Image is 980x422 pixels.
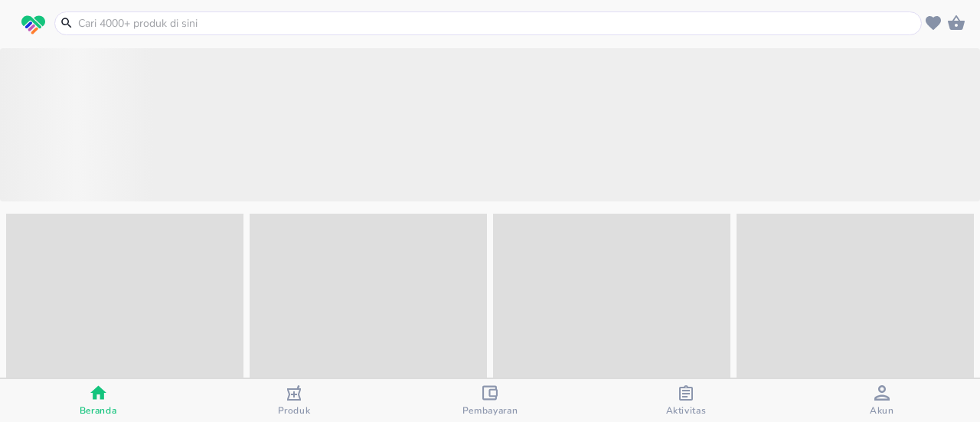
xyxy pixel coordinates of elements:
[278,404,311,417] span: Produk
[588,379,784,422] button: Aktivitas
[870,404,894,417] span: Akun
[77,15,918,31] input: Cari 4000+ produk di sini
[196,379,392,422] button: Produk
[21,15,45,35] img: logo_swiperx_s.bd005f3b.svg
[666,404,707,417] span: Aktivitas
[80,404,117,417] span: Beranda
[462,404,518,417] span: Pembayaran
[784,379,980,422] button: Akun
[392,379,588,422] button: Pembayaran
